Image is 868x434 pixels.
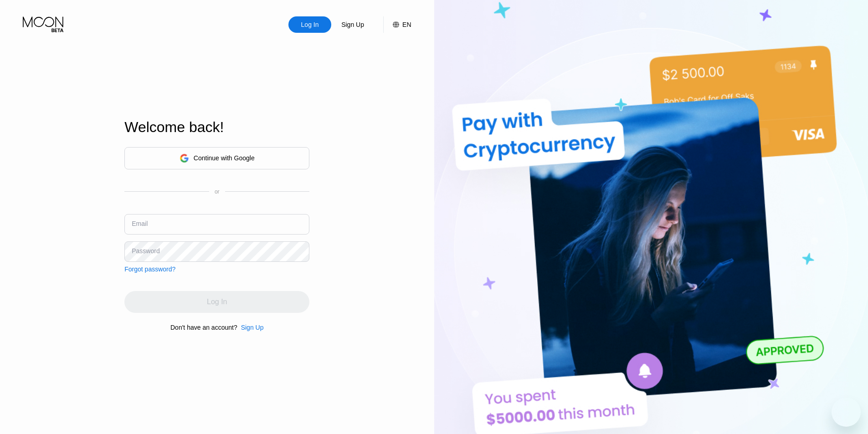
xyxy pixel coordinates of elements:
[132,220,148,227] div: Email
[402,21,411,28] div: EN
[170,324,237,331] div: Don't have an account?
[194,154,255,162] div: Continue with Google
[124,119,309,136] div: Welcome back!
[215,189,220,195] div: or
[124,266,175,273] div: Forgot password?
[383,16,411,33] div: EN
[331,16,374,33] div: Sign Up
[237,324,264,331] div: Sign Up
[288,16,331,33] div: Log In
[124,147,309,169] div: Continue with Google
[300,20,320,29] div: Log In
[340,20,365,29] div: Sign Up
[132,247,159,255] div: Password
[241,324,264,331] div: Sign Up
[832,398,861,427] iframe: Кнопка запуска окна обмена сообщениями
